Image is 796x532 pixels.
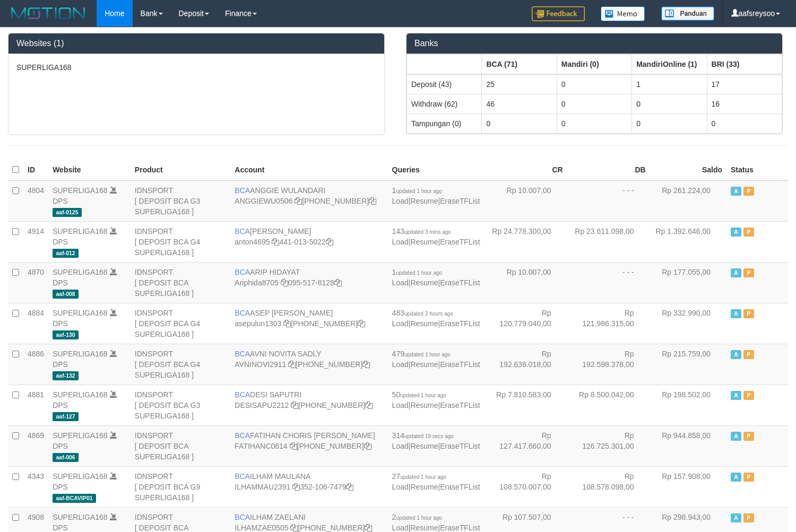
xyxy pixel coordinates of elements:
[567,262,650,303] td: - - -
[392,442,409,450] a: Load
[392,483,409,491] a: Load
[410,401,438,409] a: Resume
[292,483,300,491] a: Copy ILHAMMAU2391 to clipboard
[23,180,48,222] td: 4804
[23,425,48,466] td: 4869
[53,371,79,380] span: aaf-132
[484,180,567,222] td: Rp 10.007,00
[731,350,741,359] span: Active
[557,74,631,94] td: 0
[396,270,442,276] span: updated 1 hour ago
[567,160,650,180] th: DB
[131,221,230,262] td: IDNSPORT [ DEPOSIT BCA G4 SUPERLIGA168 ]
[743,350,754,359] span: Paused
[235,238,270,246] a: anton4695
[8,5,89,21] img: MOTION_logo.png
[230,221,387,262] td: [PERSON_NAME] 441-013-5022
[482,114,557,133] td: 0
[23,385,48,425] td: 4881
[650,385,726,425] td: Rp 198.502,00
[484,466,567,507] td: Rp 108.570.007,00
[131,385,230,425] td: IDNSPORT [ DEPOSIT BCA G3 SUPERLIGA168 ]
[532,6,585,21] img: Feedback.jpg
[131,180,230,222] td: IDNSPORT [ DEPOSIT BCA G3 SUPERLIGA168 ]
[48,262,131,303] td: DPS
[235,483,290,491] a: ILHAMMAU2391
[392,227,451,236] span: 143
[414,39,774,48] h3: Banks
[362,360,370,369] a: Copy 4062280135 to clipboard
[131,303,230,344] td: IDNSPORT [ DEPOSIT BCA G4 SUPERLIGA168 ]
[567,180,650,222] td: - - -
[392,227,480,246] span: | |
[650,262,726,303] td: Rp 177.055,00
[53,186,108,195] a: SUPERLIGA168
[392,350,480,369] span: | |
[53,290,79,299] span: aaf-008
[396,515,442,521] span: updated 1 hour ago
[230,262,387,303] td: ARIP HIDAYAT 095-517-8128
[482,74,557,94] td: 25
[369,197,376,205] a: Copy 4062213373 to clipboard
[131,425,230,466] td: IDNSPORT [ DEPOSIT BCA SUPERLIGA168 ]
[567,344,650,385] td: Rp 192.598.378,00
[392,513,480,532] span: | |
[392,401,409,409] a: Load
[410,442,438,450] a: Resume
[731,432,741,441] span: Active
[392,309,480,328] span: | |
[235,319,281,328] a: asepulun1303
[230,180,387,222] td: ANGGIE WULANDARI [PHONE_NUMBER]
[650,160,726,180] th: Saldo
[392,390,480,409] span: | |
[650,303,726,344] td: Rp 332.990,00
[743,309,754,318] span: Paused
[440,442,480,450] a: EraseTFList
[650,180,726,222] td: Rp 261.224,00
[404,433,454,439] span: updated 19 secs ago
[48,466,131,507] td: DPS
[484,221,567,262] td: Rp 24.778.300,00
[484,385,567,425] td: Rp 7.810.583,00
[230,344,387,385] td: AVNI NOVITA SADLY [PHONE_NUMBER]
[230,303,387,344] td: ASEP [PERSON_NAME] [PHONE_NUMBER]
[388,160,484,180] th: Queries
[567,385,650,425] td: Rp 8.500.042,00
[731,187,741,196] span: Active
[440,401,480,409] a: EraseTFList
[235,390,250,399] span: BCA
[235,431,250,440] span: BCA
[392,524,409,532] a: Load
[407,94,482,114] td: Withdraw (62)
[23,221,48,262] td: 4914
[410,524,438,532] a: Resume
[404,229,451,235] span: updated 3 mins ago
[53,350,108,358] a: SUPERLIGA168
[283,319,291,328] a: Copy asepulun1303 to clipboard
[235,513,250,521] span: BCA
[392,238,409,246] a: Load
[743,391,754,400] span: Paused
[567,425,650,466] td: Rp 126.725.301,00
[484,303,567,344] td: Rp 120.779.040,00
[392,309,453,317] span: 483
[295,197,302,205] a: Copy ANGGIEWU0506 to clipboard
[731,391,741,400] span: Active
[53,431,108,440] a: SUPERLIGA168
[53,330,79,339] span: aaf-130
[731,473,741,482] span: Active
[661,6,714,21] img: panduan.png
[440,524,480,532] a: EraseTFList
[131,262,230,303] td: IDNSPORT [ DEPOSIT BCA SUPERLIGA168 ]
[707,54,782,74] th: Group: activate to sort column ascending
[407,74,482,94] td: Deposit (43)
[484,425,567,466] td: Rp 127.417.660,00
[23,262,48,303] td: 4870
[743,432,754,441] span: Paused
[731,309,741,318] span: Active
[53,412,79,421] span: aaf-127
[707,94,782,114] td: 16
[53,309,108,317] a: SUPERLIGA168
[440,319,480,328] a: EraseTFList
[407,54,482,74] th: Group: activate to sort column ascending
